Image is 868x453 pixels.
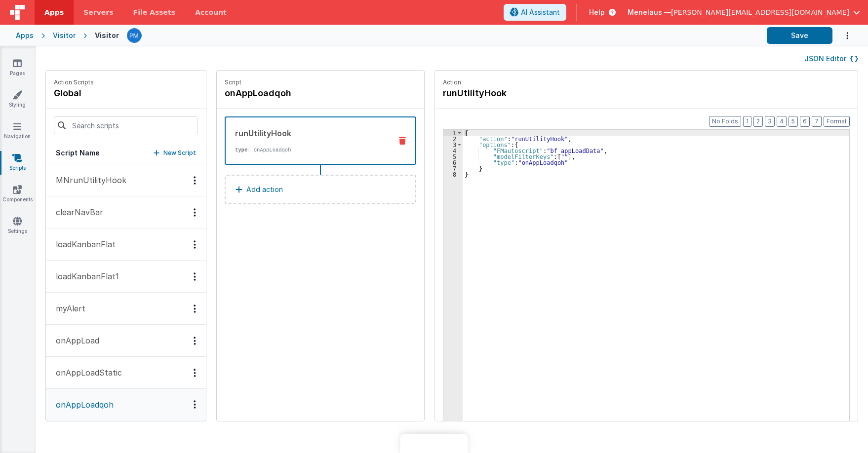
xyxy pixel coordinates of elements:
[46,325,206,357] button: onAppLoad
[188,176,202,185] div: Options
[235,146,384,154] p: : onAppLoadqoh
[443,86,591,100] h4: runUtilityHook
[46,389,206,420] button: onAppLoadqoh
[46,261,206,293] button: loadKanbanFlat1
[188,369,202,377] div: Options
[443,130,463,136] div: 1
[443,148,463,153] div: 4
[133,7,176,17] span: File Assets
[832,26,852,46] button: Options
[671,7,849,17] span: [PERSON_NAME][EMAIL_ADDRESS][DOMAIN_NAME]
[188,400,202,409] div: Options
[235,127,384,139] div: runUtilityHook
[521,7,560,17] span: AI Assistant
[777,116,787,127] button: 4
[95,31,119,40] div: Visitor
[812,116,822,127] button: 7
[50,174,126,186] p: MNrunUtilityHook
[443,78,850,86] p: Action
[188,337,202,345] div: Options
[188,240,202,249] div: Options
[709,116,741,127] button: No Folds
[46,293,206,325] button: myAlert
[53,31,76,40] div: Visitor
[50,238,116,250] p: loadKanbanFlat
[225,175,416,204] button: Add action
[56,148,100,158] h5: Script Name
[443,136,463,142] div: 2
[163,148,196,158] p: New Script
[789,116,798,127] button: 5
[50,270,119,282] p: loadKanbanFlat1
[83,7,113,17] span: Servers
[44,7,64,17] span: Apps
[50,302,85,314] p: myAlert
[46,164,206,196] button: MNrunUtilityHook
[50,335,99,346] p: onAppLoad
[443,153,463,159] div: 5
[188,208,202,217] div: Options
[225,86,373,100] h4: onAppLoadqoh
[188,304,202,313] div: Options
[800,116,810,127] button: 6
[628,7,671,17] span: Menelaus —
[154,148,196,158] button: New Script
[246,184,283,195] p: Add action
[54,86,94,100] h4: global
[127,29,141,42] img: a12ed5ba5769bda9d2665f51d2850528
[50,399,114,411] p: onAppLoadqoh
[50,367,122,378] p: onAppLoadStatic
[46,357,206,389] button: onAppLoadStatic
[765,116,775,127] button: 3
[443,142,463,148] div: 3
[767,27,832,44] button: Save
[50,206,103,218] p: clearNavBar
[753,116,763,127] button: 2
[443,159,463,165] div: 6
[46,196,206,228] button: clearNavBar
[225,78,416,86] p: Script
[824,116,850,127] button: Format
[504,4,566,21] button: AI Assistant
[54,116,198,134] input: Search scripts
[589,7,605,17] span: Help
[46,228,206,261] button: loadKanbanFlat
[443,165,463,171] div: 7
[443,171,463,177] div: 8
[235,147,247,153] strong: type
[54,78,94,86] p: Action Scripts
[188,272,202,281] div: Options
[804,54,858,64] button: JSON Editor
[743,116,751,127] button: 1
[16,31,34,40] div: Apps
[628,7,860,17] button: Menelaus — [PERSON_NAME][EMAIL_ADDRESS][DOMAIN_NAME]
